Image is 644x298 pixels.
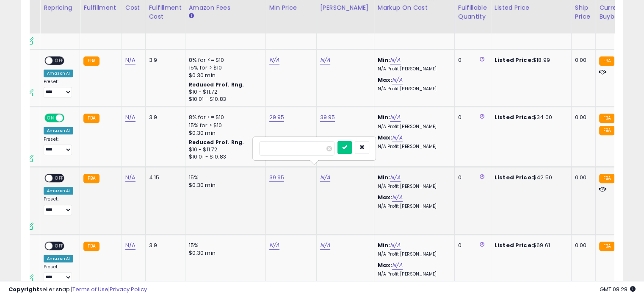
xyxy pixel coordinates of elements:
p: N/A Profit [PERSON_NAME] [378,184,448,189]
p: N/A Profit [PERSON_NAME] [378,86,448,92]
p: N/A Profit [PERSON_NAME] [378,203,448,209]
span: OFF [53,174,66,181]
a: N/A [125,113,135,122]
b: Listed Price: [495,113,533,121]
div: 0.00 [575,56,589,64]
div: $0.30 min [189,72,259,79]
b: Max: [378,261,392,269]
span: ON [45,114,56,122]
div: Amazon AI [44,255,73,262]
b: Min: [378,113,390,121]
a: N/A [320,173,330,182]
a: N/A [125,241,135,250]
div: 0.00 [575,114,589,121]
span: OFF [53,242,66,249]
a: N/A [392,76,402,84]
small: FBA [83,174,99,183]
b: Listed Price: [495,173,533,181]
div: $10.01 - $10.83 [189,96,259,103]
div: Preset: [44,79,73,98]
a: N/A [269,56,279,64]
a: N/A [392,193,402,202]
div: Markup on Cost [378,3,451,12]
span: OFF [53,57,66,64]
a: 29.95 [269,113,285,122]
div: $34.00 [495,114,565,121]
small: FBA [599,174,615,183]
small: FBA [599,56,615,66]
div: 15% [189,242,259,249]
div: $0.30 min [189,129,259,137]
p: N/A Profit [PERSON_NAME] [378,124,448,130]
span: 2025-08-12 08:28 GMT [600,285,636,293]
div: 15% for > $10 [189,122,259,129]
b: Max: [378,134,392,142]
span: OFF [63,114,77,122]
small: FBA [599,242,615,251]
b: Min: [378,173,390,181]
a: Privacy Policy [110,285,147,293]
a: N/A [390,173,400,182]
p: N/A Profit [PERSON_NAME] [378,66,448,72]
p: N/A Profit [PERSON_NAME] [378,271,448,277]
b: Min: [378,241,390,249]
div: Amazon AI [44,127,73,134]
div: 0 [458,56,484,64]
b: Min: [378,56,390,64]
p: N/A Profit [PERSON_NAME] [378,144,448,150]
a: N/A [125,173,135,182]
div: 4.15 [149,174,179,181]
div: Preset: [44,264,73,283]
div: [PERSON_NAME] [320,3,370,12]
div: $42.50 [495,174,565,181]
div: $10.01 - $10.83 [189,153,259,161]
b: Reduced Prof. Rng. [189,81,244,88]
small: FBA [83,114,99,123]
a: N/A [392,134,402,142]
a: N/A [125,56,135,64]
div: 8% for <= $10 [189,56,259,64]
small: FBA [83,56,99,66]
a: N/A [320,241,330,250]
div: Fulfillment [83,3,118,12]
div: 3.9 [149,56,179,64]
a: N/A [390,113,400,122]
div: 0.00 [575,242,589,249]
a: Terms of Use [72,285,108,293]
div: seller snap | | [8,286,147,294]
small: Amazon Fees. [189,12,194,20]
div: Preset: [44,136,73,156]
div: 0 [458,242,484,249]
div: Amazon Fees [189,3,262,12]
div: $18.99 [495,56,565,64]
div: Cost [125,3,142,12]
div: $0.30 min [189,249,259,257]
div: 8% for <= $10 [189,114,259,121]
div: Current Buybox Price [599,3,643,21]
div: 15% [189,174,259,181]
a: N/A [390,241,400,250]
div: Amazon AI [44,187,73,195]
div: Repricing [44,3,76,12]
a: N/A [390,56,400,64]
div: Amazon AI [44,70,73,77]
div: 3.9 [149,114,179,121]
b: Max: [378,76,392,84]
div: Min Price [269,3,313,12]
div: 15% for > $10 [189,64,259,72]
div: Fulfillment Cost [149,3,182,21]
div: $69.61 [495,242,565,249]
b: Max: [378,193,392,201]
div: Preset: [44,196,73,215]
b: Listed Price: [495,241,533,249]
div: $10 - $11.72 [189,89,259,96]
a: N/A [320,56,330,64]
div: 0.00 [575,174,589,181]
div: Listed Price [495,3,568,12]
div: Fulfillable Quantity [458,3,487,21]
div: 0 [458,174,484,181]
a: N/A [269,241,279,250]
b: Listed Price: [495,56,533,64]
b: Reduced Prof. Rng. [189,139,244,146]
div: 0 [458,114,484,121]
